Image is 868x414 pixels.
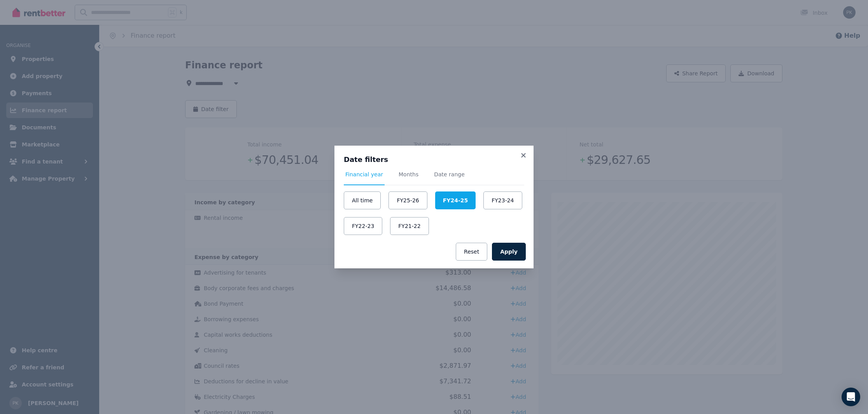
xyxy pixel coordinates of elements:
[344,155,524,164] h3: Date filters
[456,243,487,261] button: Reset
[344,170,524,185] nav: Tabs
[344,217,382,235] button: FY22-23
[344,191,381,209] button: All time
[483,191,522,209] button: FY23-24
[434,170,465,178] span: Date range
[435,191,476,209] button: FY24-25
[345,170,383,178] span: Financial year
[842,388,860,406] div: Open Intercom Messenger
[399,170,418,178] span: Months
[388,191,427,209] button: FY25-26
[390,217,429,235] button: FY21-22
[492,243,526,261] button: Apply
